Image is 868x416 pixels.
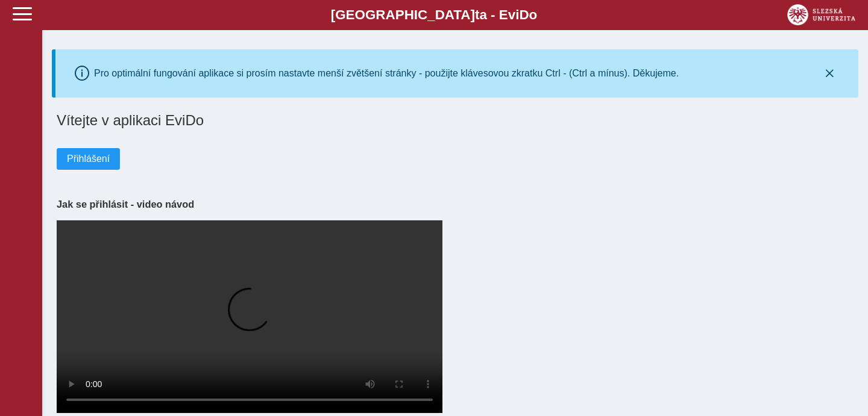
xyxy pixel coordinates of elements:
[36,7,832,23] b: [GEOGRAPHIC_DATA] a - Evi
[57,220,442,413] video: Your browser does not support the video tag.
[57,112,854,129] h1: Vítejte v aplikaci EviDo
[787,4,855,25] img: logo_web_su.png
[67,154,110,164] span: Přihlášení
[57,199,854,210] h3: Jak se přihlásit - video návod
[94,68,679,79] div: Pro optimální fungování aplikace si prosím nastavte menší zvětšení stránky - použijte klávesovou ...
[529,7,538,22] span: o
[519,7,529,22] span: D
[57,148,120,170] button: Přihlášení
[475,7,479,22] span: t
